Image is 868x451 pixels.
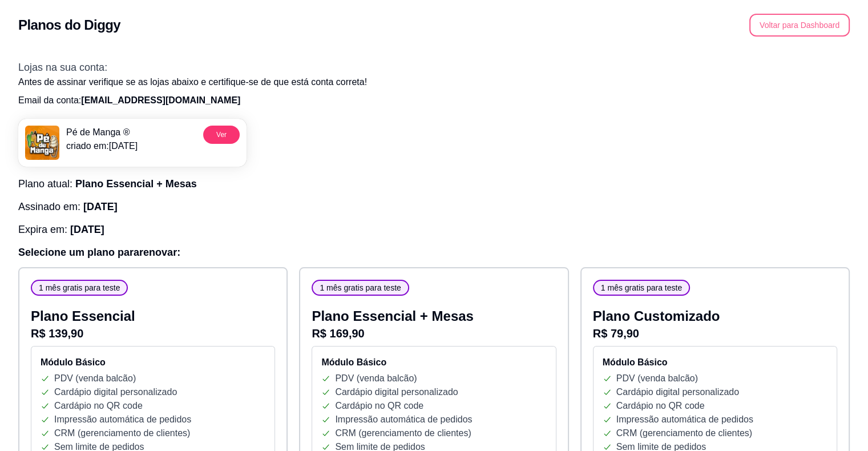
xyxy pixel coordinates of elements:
h3: Assinado em: [18,199,850,215]
p: Cardápio digital personalizado [54,385,177,399]
p: Impressão automática de pedidos [335,413,472,426]
button: Voltar para Dashboard [749,14,850,37]
span: [DATE] [83,201,118,212]
h3: Plano atual: [18,176,850,192]
h3: Expira em: [18,222,850,237]
p: Plano Customizado [593,307,837,325]
p: Plano Essencial + Mesas [312,307,556,325]
p: CRM (gerenciamento de clientes) [616,426,752,440]
p: Cardápio no QR code [335,399,423,413]
h2: Planos do Diggy [18,16,120,34]
p: Impressão automática de pedidos [616,413,753,426]
p: Pé de Manga ® [66,126,138,139]
h3: Lojas na sua conta: [18,59,850,75]
p: R$ 139,90 [31,325,275,341]
span: 1 mês gratis para teste [34,282,124,293]
p: R$ 169,90 [312,325,556,341]
span: 1 mês gratis para teste [596,282,687,293]
p: Antes de assinar verifique se as lojas abaixo e certifique-se de que está conta correta! [18,75,850,89]
h4: Módulo Básico [603,356,827,369]
h3: Selecione um plano para renovar : [18,244,850,260]
p: Cardápio no QR code [54,399,143,413]
p: CRM (gerenciamento de clientes) [54,426,190,440]
span: Plano Essencial + Mesas [75,178,197,190]
span: [DATE] [70,224,104,235]
p: Cardápio no QR code [616,399,705,413]
p: PDV (venda balcão) [335,372,417,385]
a: Voltar para Dashboard [749,20,850,30]
p: PDV (venda balcão) [54,372,136,385]
p: Cardápio digital personalizado [335,385,458,399]
span: [EMAIL_ADDRESS][DOMAIN_NAME] [81,95,240,105]
p: Cardápio digital personalizado [616,385,739,399]
span: 1 mês gratis para teste [315,282,405,293]
p: R$ 79,90 [593,325,837,341]
p: PDV (venda balcão) [616,372,698,385]
p: criado em: [DATE] [66,139,138,153]
h4: Módulo Básico [41,356,265,369]
button: Ver [203,126,240,144]
a: menu logoPé de Manga ®criado em:[DATE]Ver [18,119,247,167]
p: CRM (gerenciamento de clientes) [335,426,471,440]
p: Email da conta: [18,94,850,107]
h4: Módulo Básico [321,356,546,369]
p: Impressão automática de pedidos [54,413,191,426]
p: Plano Essencial [31,307,275,325]
img: menu logo [25,126,59,160]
